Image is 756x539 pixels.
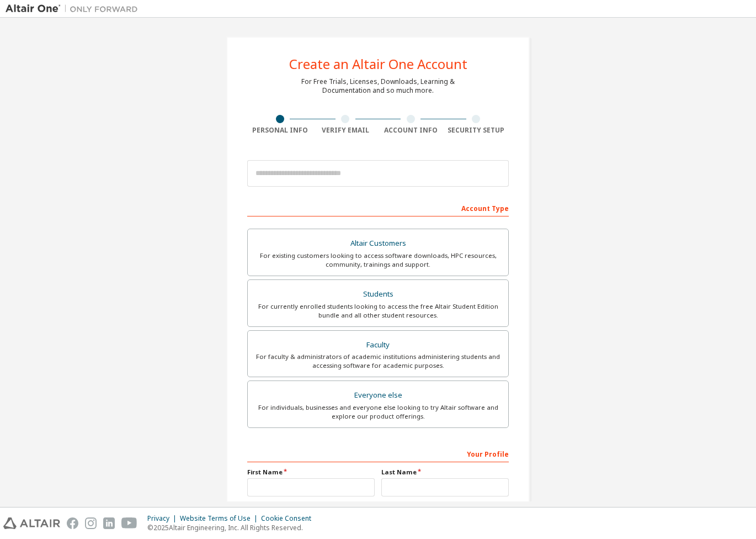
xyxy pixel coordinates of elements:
div: For Free Trials, Licenses, Downloads, Learning & Documentation and so much more. [301,77,455,95]
div: Personal Info [247,126,313,135]
div: For currently enrolled students looking to access the free Altair Student Edition bundle and all ... [254,302,502,320]
div: Privacy [147,514,180,523]
img: linkedin.svg [103,517,115,529]
p: © 2025 Altair Engineering, Inc. All Rights Reserved. [147,523,318,532]
img: facebook.svg [67,517,78,529]
div: For individuals, businesses and everyone else looking to try Altair software and explore our prod... [254,403,502,421]
div: Website Terms of Use [180,514,261,523]
div: Account Info [378,126,444,135]
div: Security Setup [444,126,509,135]
div: Account Type [247,199,509,216]
div: Everyone else [254,388,502,403]
div: Your Profile [247,445,509,462]
div: Cookie Consent [261,514,318,523]
label: Last Name [381,468,509,477]
div: For existing customers looking to access software downloads, HPC resources, community, trainings ... [254,251,502,269]
div: Faculty [254,337,502,353]
img: instagram.svg [85,517,97,529]
div: Create an Altair One Account [289,57,467,71]
div: Verify Email [313,126,379,135]
img: youtube.svg [121,517,137,529]
div: For faculty & administrators of academic institutions administering students and accessing softwa... [254,352,502,370]
div: Altair Customers [254,236,502,251]
div: Students [254,287,502,302]
label: First Name [247,468,375,477]
img: Altair One [6,3,143,14]
img: altair_logo.svg [3,517,60,529]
